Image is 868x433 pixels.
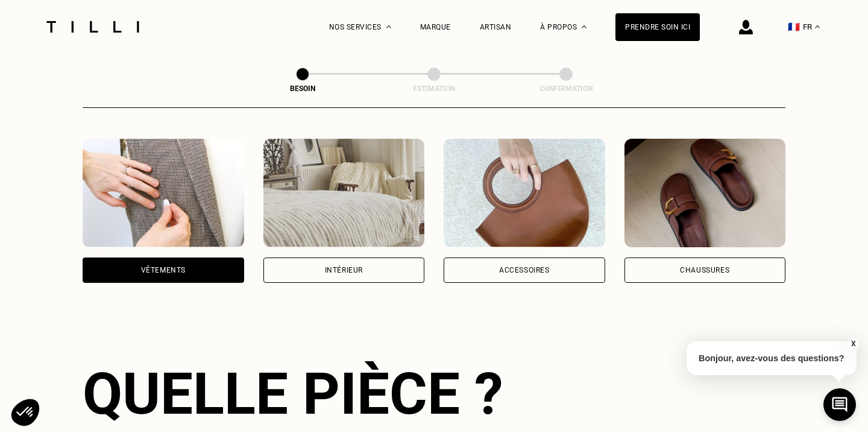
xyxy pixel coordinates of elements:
[444,139,605,247] img: Accessoires
[582,25,587,28] img: Menu déroulant à propos
[499,267,550,274] div: Accessoires
[83,360,785,428] div: Quelle pièce ?
[141,267,186,274] div: Vêtements
[263,139,425,247] img: Intérieur
[615,13,700,41] a: Prendre soin ici
[420,23,451,31] a: Marque
[374,84,494,93] div: Estimation
[386,25,391,28] img: Menu déroulant
[624,139,786,247] img: Chaussures
[847,337,859,350] button: X
[788,21,800,33] span: 🇫🇷
[815,25,820,28] img: menu déroulant
[687,341,857,375] p: Bonjour, avez-vous des questions?
[325,267,363,274] div: Intérieur
[680,267,729,274] div: Chaussures
[242,84,363,93] div: Besoin
[506,84,626,93] div: Confirmation
[42,21,143,33] img: Logo du service de couturière Tilli
[739,20,753,34] img: icône connexion
[480,23,512,31] a: Artisan
[83,139,244,247] img: Vêtements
